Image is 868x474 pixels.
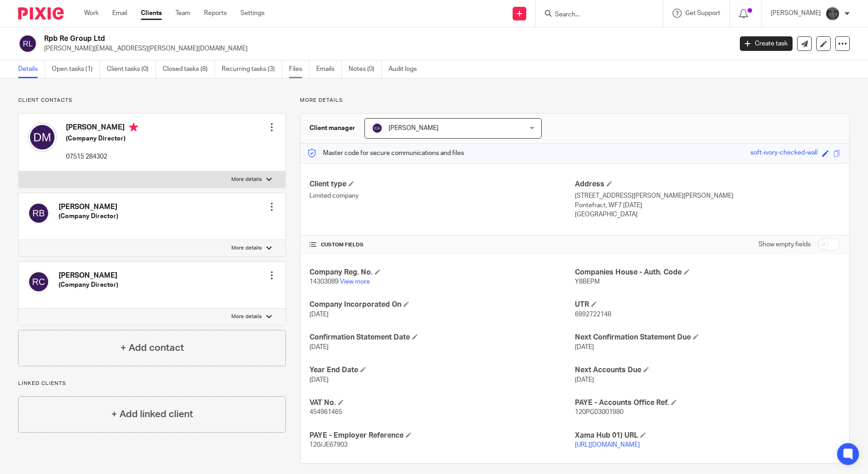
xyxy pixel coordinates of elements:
[575,300,840,309] h4: UTR
[309,279,339,285] span: 14303089
[575,268,840,277] h4: Companies House - Auth. Code
[340,279,370,285] a: View more
[112,9,127,18] a: Email
[575,409,624,415] span: 120PG03001980
[750,148,818,159] div: soft-ivory-checked-wall
[575,279,600,285] span: Y8BEPM
[575,398,840,408] h4: PAYE - Accounts Office Ref.
[575,311,611,318] span: 6992722148
[389,125,439,131] span: [PERSON_NAME]
[18,380,286,387] p: Linked clients
[309,180,575,189] h4: Client type
[740,36,793,51] a: Create task
[59,271,118,280] h4: [PERSON_NAME]
[685,10,720,16] span: Get Support
[84,9,99,18] a: Work
[575,191,840,200] p: [STREET_ADDRESS][PERSON_NAME][PERSON_NAME]
[59,202,118,212] h4: [PERSON_NAME]
[18,7,64,20] img: Pixie
[231,313,262,320] p: More details
[44,34,590,44] h2: Rpb Re Group Ltd
[316,60,342,78] a: Emails
[59,212,118,221] h5: (Company Director)
[240,9,264,18] a: Settings
[231,176,262,183] p: More details
[554,11,636,19] input: Search
[66,123,138,134] h4: [PERSON_NAME]
[120,341,184,355] h4: + Add contact
[309,398,575,408] h4: VAT No.
[175,9,190,18] a: Team
[575,333,840,342] h4: Next Confirmation Statement Due
[309,442,348,448] span: 120/JE67903
[771,9,821,18] p: [PERSON_NAME]
[66,134,138,143] h5: (Company Director)
[18,60,45,78] a: Details
[141,9,162,18] a: Clients
[309,300,575,309] h4: Company Incorporated On
[372,123,383,134] img: svg%3E
[107,60,156,78] a: Client tasks (0)
[349,60,382,78] a: Notes (0)
[309,431,575,440] h4: PAYE - Employer Reference
[163,60,215,78] a: Closed tasks (8)
[825,6,840,21] img: Snapchat-1387757528.jpg
[204,9,227,18] a: Reports
[575,201,840,210] p: Pontefract, WF7 [DATE]
[289,60,309,78] a: Files
[231,244,262,252] p: More details
[309,365,575,375] h4: Year End Date
[309,344,329,350] span: [DATE]
[309,333,575,342] h4: Confirmation Statement Date
[66,152,138,161] p: 07515 284302
[575,210,840,219] p: [GEOGRAPHIC_DATA]
[28,271,50,293] img: svg%3E
[28,202,50,224] img: svg%3E
[575,365,840,375] h4: Next Accounts Due
[18,97,286,104] p: Client contacts
[59,280,118,289] h5: (Company Director)
[52,60,100,78] a: Open tasks (1)
[575,377,594,383] span: [DATE]
[129,123,138,132] i: Primary
[111,407,193,421] h4: + Add linked client
[309,377,329,383] span: [DATE]
[575,344,594,350] span: [DATE]
[575,442,640,448] a: [URL][DOMAIN_NAME]
[309,241,575,249] h4: CUSTOM FIELDS
[222,60,282,78] a: Recurring tasks (3)
[309,268,575,277] h4: Company Reg. No.
[575,180,840,189] h4: Address
[307,149,464,158] p: Master code for secure communications and files
[309,409,342,415] span: 454961465
[309,124,355,133] h3: Client manager
[18,34,37,53] img: svg%3E
[758,240,811,249] label: Show empty fields
[28,123,57,152] img: svg%3E
[309,311,329,318] span: [DATE]
[44,44,726,53] p: [PERSON_NAME][EMAIL_ADDRESS][PERSON_NAME][DOMAIN_NAME]
[389,60,424,78] a: Audit logs
[575,431,840,440] h4: Xama Hub 01) URL
[309,191,575,200] p: Limited company
[300,97,850,104] p: More details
